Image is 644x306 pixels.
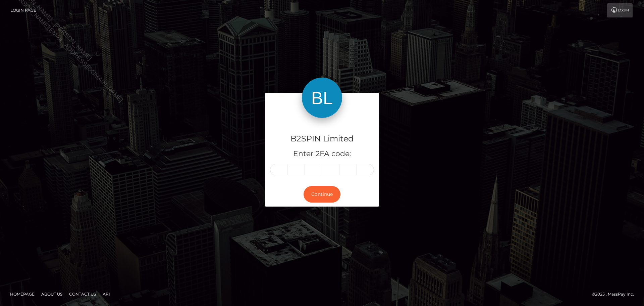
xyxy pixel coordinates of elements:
[7,289,37,299] a: Homepage
[270,149,374,159] h5: Enter 2FA code:
[592,291,639,298] div: © 2025 , MassPay Inc.
[304,186,340,203] button: Continue
[270,133,374,145] h4: B2SPIN Limited
[10,3,36,17] a: Login Page
[302,78,342,118] img: B2SPIN Limited
[100,289,113,299] a: API
[39,289,65,299] a: About Us
[607,3,633,17] a: Login
[66,289,99,299] a: Contact Us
